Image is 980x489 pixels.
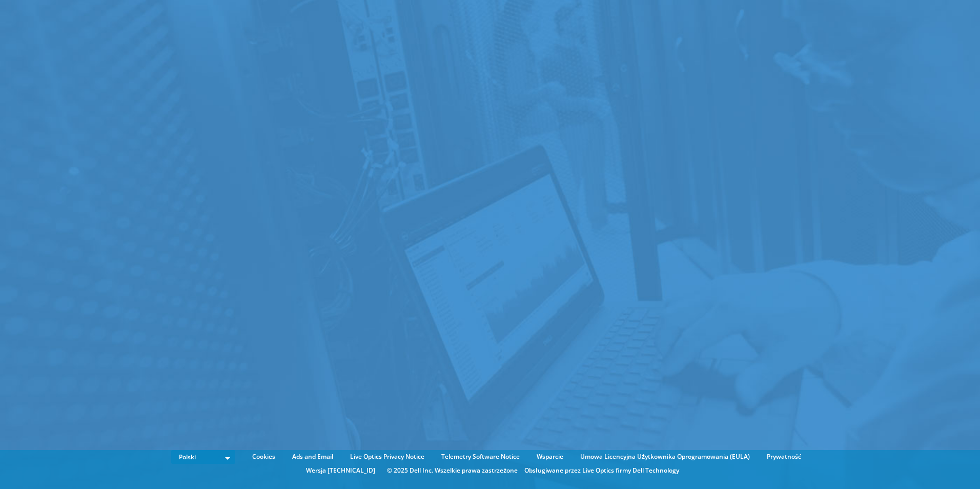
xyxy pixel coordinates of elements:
[529,451,571,462] a: Wsparcie
[244,451,283,462] a: Cookies
[524,465,679,476] li: Obsługiwane przez Live Optics firmy Dell Technology
[284,451,341,462] a: Ads and Email
[573,451,758,462] a: Umowa Licencyjna Użytkownika Oprogramowania (EULA)
[434,451,527,462] a: Telemetry Software Notice
[342,451,432,462] a: Live Optics Privacy Notice
[301,465,380,476] li: Wersja [TECHNICAL_ID]
[759,451,809,462] a: Prywatność
[382,465,523,476] li: © 2025 Dell Inc. Wszelkie prawa zastrzeżone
